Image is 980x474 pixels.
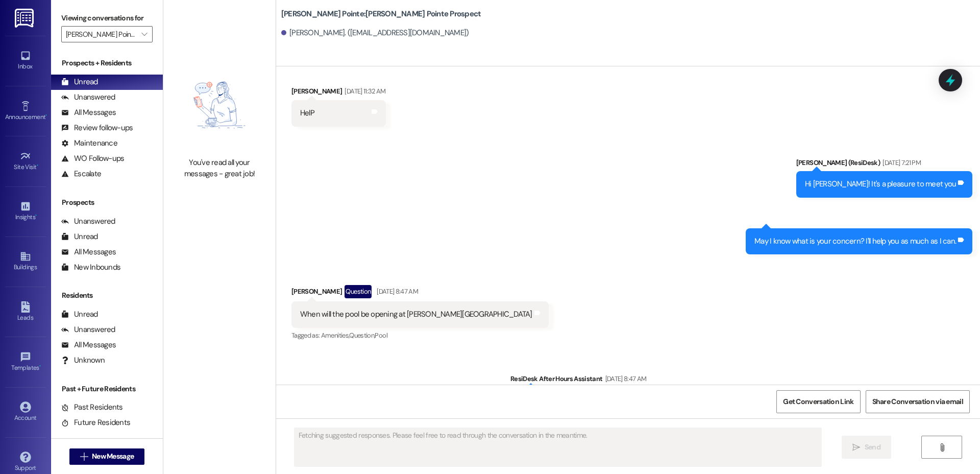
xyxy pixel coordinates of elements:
[61,123,133,133] div: Review follow-ups
[880,157,921,168] div: [DATE] 7:21 PM
[35,212,37,219] span: •
[5,248,46,275] a: Buildings
[61,107,116,118] div: All Messages
[852,443,860,452] i: 
[39,363,41,370] span: •
[783,396,853,407] span: Get Conversation Link
[345,285,372,298] div: Question
[61,138,117,149] div: Maintenance
[805,179,956,189] div: Hi [PERSON_NAME]! It's a pleasure to meet you
[66,26,136,42] input: All communities
[61,77,98,87] div: Unread
[300,309,532,320] div: When will the pool be opening at [PERSON_NAME][GEOGRAPHIC_DATA]
[866,390,970,413] button: Share Conversation via email
[872,396,963,407] span: Share Conversation via email
[5,398,46,426] a: Account
[5,47,46,75] a: Inbox
[61,324,115,335] div: Unanswered
[61,262,120,273] div: New Inbounds
[281,28,469,38] div: [PERSON_NAME]. ([EMAIL_ADDRESS][DOMAIN_NAME])
[61,92,115,103] div: Unanswered
[281,9,481,19] b: [PERSON_NAME] Pointe: [PERSON_NAME] Pointe Prospect
[349,331,375,340] span: Question ,
[291,86,386,100] div: [PERSON_NAME]
[300,108,314,118] div: HelP
[51,290,163,301] div: Residents
[61,169,101,179] div: Escalate
[842,436,891,459] button: Send
[61,309,98,320] div: Unread
[61,10,153,26] label: Viewing conversations for
[321,331,350,340] span: Amenities ,
[51,197,163,208] div: Prospects
[291,285,549,301] div: [PERSON_NAME]
[865,442,880,453] span: Send
[51,58,163,68] div: Prospects + Residents
[51,384,163,394] div: Past + Future Residents
[5,348,46,376] a: Templates •
[175,157,264,179] div: You've read all your messages - great job!
[61,340,116,350] div: All Messages
[776,390,860,413] button: Get Conversation Link
[15,9,36,28] img: ResiDesk Logo
[291,328,549,343] div: Tagged as:
[754,236,956,247] div: May I know what is your concern? I'll help you as much as I can.
[61,417,130,428] div: Future Residents
[375,331,387,340] span: Pool
[45,112,47,119] span: •
[61,231,98,242] div: Unread
[5,198,46,225] a: Insights •
[5,298,46,326] a: Leads
[796,157,972,172] div: [PERSON_NAME] (ResiDesk)
[374,286,418,297] div: [DATE] 8:47 AM
[61,402,123,413] div: Past Residents
[80,453,88,461] i: 
[938,443,946,452] i: 
[61,355,105,366] div: Unknown
[603,373,647,384] div: [DATE] 8:47 AM
[510,373,972,388] div: ResiDesk After Hours Assistant
[141,30,147,38] i: 
[61,216,115,227] div: Unanswered
[342,86,385,97] div: [DATE] 11:32 AM
[175,58,264,153] img: empty-state
[69,448,145,465] button: New Message
[5,148,46,175] a: Site Visit •
[61,153,124,164] div: WO Follow-ups
[92,451,134,462] span: New Message
[61,247,116,257] div: All Messages
[37,162,38,169] span: •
